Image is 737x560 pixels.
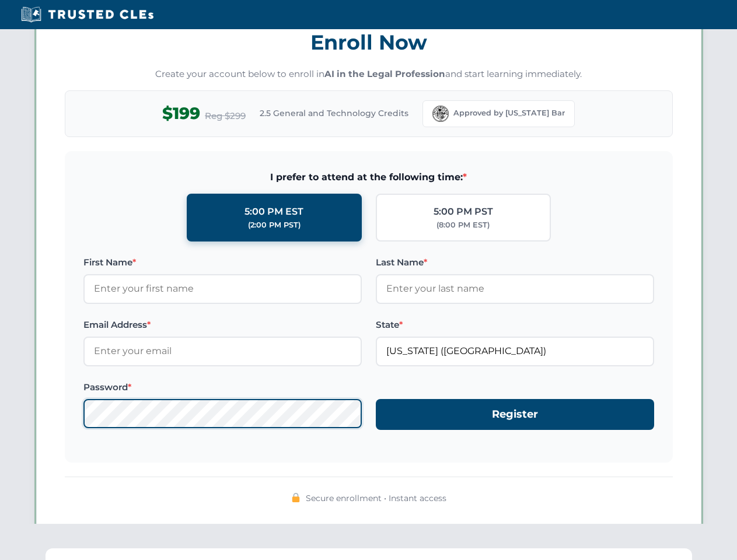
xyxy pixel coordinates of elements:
[434,204,493,219] div: 5:00 PM PST
[432,106,449,122] img: Florida Bar
[248,219,301,231] div: (2:00 PM PST)
[65,24,673,61] h3: Enroll Now
[83,337,362,366] input: Enter your email
[376,337,654,366] input: Florida (FL)
[436,219,490,231] div: (8:00 PM EST)
[244,204,303,219] div: 5:00 PM EST
[376,256,654,269] label: Last Name
[291,493,301,502] img: 🔒
[83,318,362,332] label: Email Address
[205,109,246,123] span: Reg $299
[162,100,200,127] span: $199
[306,492,446,505] span: Secure enrollment • Instant access
[18,6,157,23] img: Trusted CLEs
[260,107,408,120] span: 2.5 General and Technology Credits
[453,107,565,119] span: Approved by [US_STATE] Bar
[65,68,673,81] p: Create your account below to enroll in and start learning immediately.
[83,274,362,303] input: Enter your first name
[376,318,654,332] label: State
[83,170,654,185] span: I prefer to attend at the following time:
[376,399,654,430] button: Register
[376,274,654,303] input: Enter your last name
[83,256,362,269] label: First Name
[324,68,445,79] strong: AI in the Legal Profession
[83,380,362,394] label: Password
